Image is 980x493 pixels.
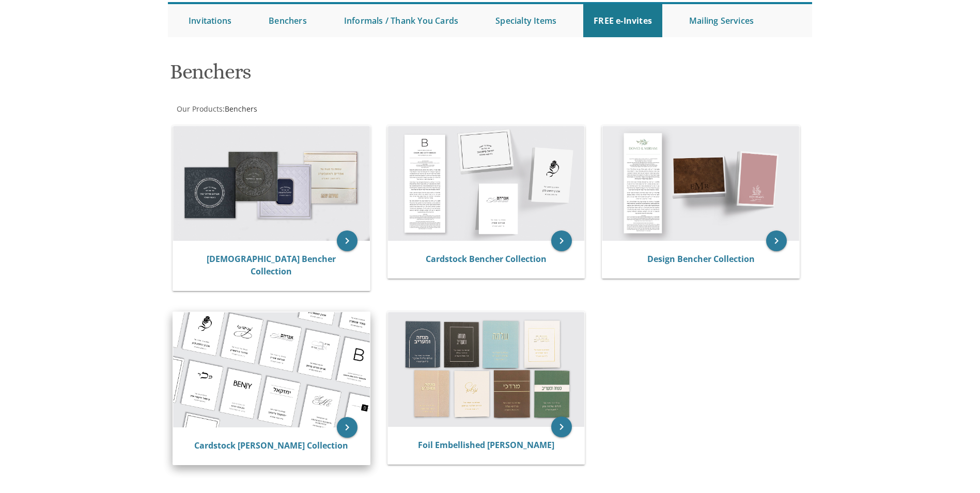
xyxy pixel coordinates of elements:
[485,4,567,37] a: Specialty Items
[647,253,755,265] a: Design Bencher Collection
[178,4,242,37] a: Invitations
[170,60,592,91] h1: Benchers
[583,4,662,37] a: FREE e-Invites
[766,230,787,251] a: keyboard_arrow_right
[388,126,585,241] img: Cardstock Bencher Collection
[551,230,572,251] a: keyboard_arrow_right
[602,126,799,241] img: Design Bencher Collection
[225,104,257,114] span: Benchers
[679,4,764,37] a: Mailing Services
[176,104,223,114] a: Our Products
[388,312,585,427] img: Foil Embellished Mincha Maariv
[337,230,357,251] a: keyboard_arrow_right
[168,104,490,114] div: :
[337,417,357,438] a: keyboard_arrow_right
[418,439,554,451] a: Foil Embellished [PERSON_NAME]
[173,312,370,427] img: Cardstock Mincha Maariv Collection
[207,253,336,277] a: [DEMOGRAPHIC_DATA] Bencher Collection
[334,4,469,37] a: Informals / Thank You Cards
[551,417,572,437] a: keyboard_arrow_right
[173,126,370,241] img: Judaica Bencher Collection
[426,253,547,265] a: Cardstock Bencher Collection
[194,440,348,451] a: Cardstock [PERSON_NAME] Collection
[258,4,317,37] a: Benchers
